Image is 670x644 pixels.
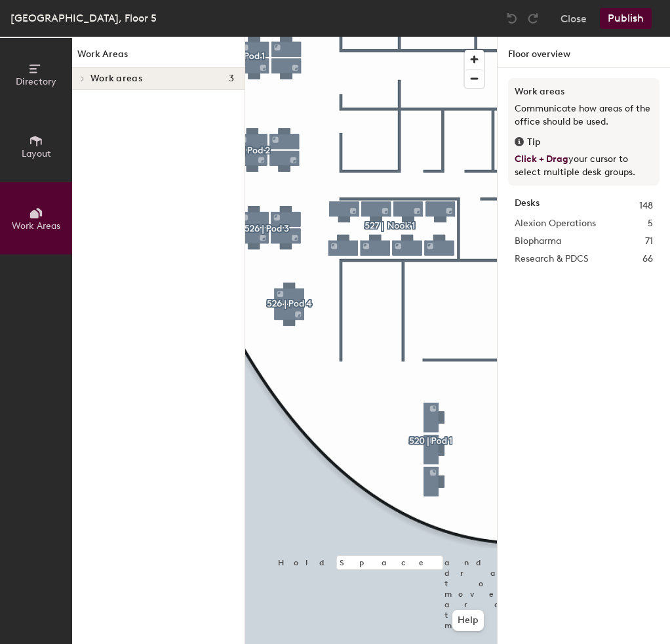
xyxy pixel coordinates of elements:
span: Alexion Operations [515,216,596,231]
h3: Work areas [515,85,653,99]
span: 148 [639,199,653,213]
span: 3 [229,73,234,84]
p: your cursor to select multiple desk groups. [515,153,653,179]
button: Help [452,610,484,631]
img: Undo [505,12,519,25]
img: Redo [526,12,540,25]
h1: Floor overview [498,37,670,68]
span: Layout [22,148,51,159]
span: 66 [642,252,653,266]
button: Close [561,8,587,29]
span: Biopharma [515,234,561,249]
strong: Desks [515,199,540,213]
span: 71 [645,234,653,249]
span: Click + Drag [515,153,568,165]
div: Tip [515,135,653,150]
div: [GEOGRAPHIC_DATA], Floor 5 [10,10,157,26]
span: 5 [648,216,653,231]
span: Research & PDCS [515,252,589,266]
h1: Work Areas [72,47,245,68]
p: Communicate how areas of the office should be used. [515,102,653,129]
span: Work areas [90,73,142,84]
span: Work Areas [12,220,60,231]
button: Publish [600,8,652,29]
span: Directory [16,76,56,87]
